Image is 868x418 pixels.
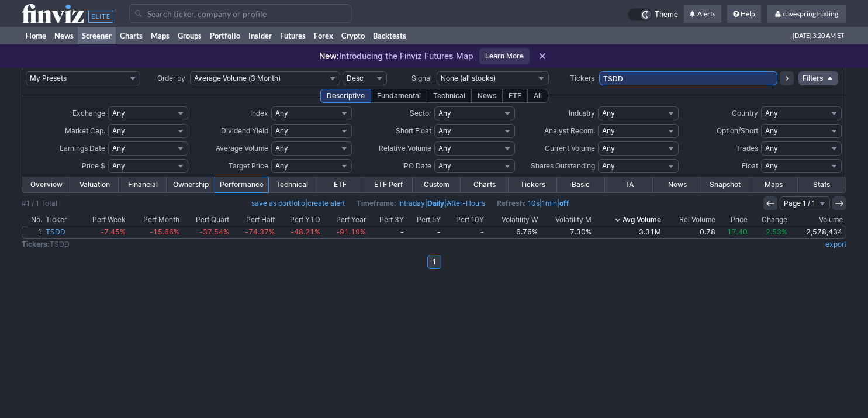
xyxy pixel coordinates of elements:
[497,198,569,209] span: | |
[471,89,503,103] div: News
[22,27,50,44] a: Home
[569,109,595,118] span: Industry
[593,226,663,238] a: 3.31M
[22,226,44,238] a: 1
[319,50,473,62] p: Introducing the Finviz Futures Map
[427,255,441,269] a: 1
[291,227,320,236] span: -48.21%
[22,214,44,226] th: No.
[442,214,485,226] th: Perf 10Y
[413,177,461,192] a: Custom
[44,214,77,226] th: Ticker
[442,226,485,238] a: -
[663,214,717,226] th: Rel Volume
[732,109,758,118] span: Country
[215,177,268,192] a: Performance
[605,177,653,192] a: TA
[22,239,594,250] td: TSDD
[368,214,406,226] th: Perf 3Y
[78,27,116,44] a: Screener
[447,199,485,208] a: After-Hours
[181,214,231,226] th: Perf Quart
[783,9,838,18] span: cavespringtrading
[653,177,701,192] a: News
[593,214,663,226] th: Avg Volume
[276,27,310,44] a: Futures
[127,226,181,238] a: -15.66%
[531,161,595,170] span: Shares Outstanding
[337,27,369,44] a: Crypto
[147,27,174,44] a: Maps
[749,226,789,238] a: 2.53%
[251,199,305,208] a: save as portfolio
[559,199,569,208] a: off
[307,199,345,208] a: create alert
[44,226,77,238] a: TSDD
[174,27,206,44] a: Groups
[336,227,366,236] span: -91.19%
[544,126,595,135] span: Analyst Recom.
[749,214,789,226] th: Change
[221,126,268,135] span: Dividend Yield
[545,144,595,153] span: Current Volume
[320,89,371,103] div: Descriptive
[357,199,396,208] b: Timeframe:
[742,161,758,170] span: Float
[727,227,748,236] span: 17.40
[22,198,57,209] div: #1 / 1 Total
[540,214,593,226] th: Volatility M
[231,214,276,226] th: Perf Half
[570,74,594,82] span: Tickers
[60,144,105,153] span: Earnings Date
[72,109,105,118] span: Exchange
[727,5,761,23] a: Help
[406,226,443,238] a: -
[479,48,530,64] a: Learn More
[411,74,432,82] span: Signal
[127,214,181,226] th: Perf Month
[371,89,427,103] div: Fundamental
[119,177,167,192] a: Financial
[486,226,540,238] a: 6.76%
[364,177,412,192] a: ETF Perf
[244,27,276,44] a: Insider
[717,126,758,135] span: Option/Short
[655,8,678,21] span: Theme
[461,177,509,192] a: Charts
[276,214,323,226] th: Perf YTD
[789,214,846,226] th: Volume
[509,177,556,192] a: Tickers
[167,177,215,192] a: Ownership
[502,89,528,103] div: ETF
[22,177,70,192] a: Overview
[717,226,750,238] a: 17.40
[199,227,229,236] span: -37.54%
[368,226,406,238] a: -
[497,199,526,208] b: Refresh:
[150,227,179,236] span: -15.66%
[77,214,127,226] th: Perf Week
[789,226,846,238] a: 2,578,434
[793,27,844,44] span: [DATE] 3:20 AM ET
[101,227,126,236] span: -7.45%
[410,109,431,118] span: Sector
[396,126,431,135] span: Short Float
[684,5,721,23] a: Alerts
[542,199,557,208] a: 1min
[181,226,231,238] a: -37.54%
[245,227,275,236] span: -74.37%
[129,4,351,23] input: Search
[216,144,268,153] span: Average Volume
[798,71,838,85] a: Filters
[322,214,367,226] th: Perf Year
[557,177,605,192] a: Basic
[276,226,323,238] a: -48.21%
[22,240,50,248] b: Tickers:
[157,74,185,82] span: Order by
[206,27,244,44] a: Portfolio
[540,226,593,238] a: 7.30%
[825,240,846,248] a: export
[402,161,431,170] span: IPO Date
[427,199,444,208] a: Daily
[427,89,472,103] div: Technical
